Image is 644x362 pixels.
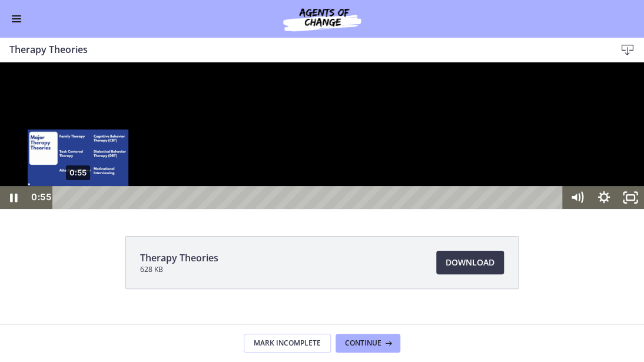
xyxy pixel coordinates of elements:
[446,255,494,270] span: Download
[9,12,24,26] button: Enable menu
[254,338,321,348] span: Mark Incomplete
[9,42,597,57] h3: Therapy Theories
[336,334,400,353] button: Continue
[244,334,331,353] button: Mark Incomplete
[62,124,557,147] div: Playbar
[140,265,218,274] span: 628 KB
[345,338,381,348] span: Continue
[140,251,218,265] span: Therapy Theories
[436,251,504,274] a: Download
[590,124,618,147] button: Show settings menu
[251,5,393,33] img: Agents of Change
[617,124,644,147] button: Unfullscreen
[563,124,590,147] button: Mute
